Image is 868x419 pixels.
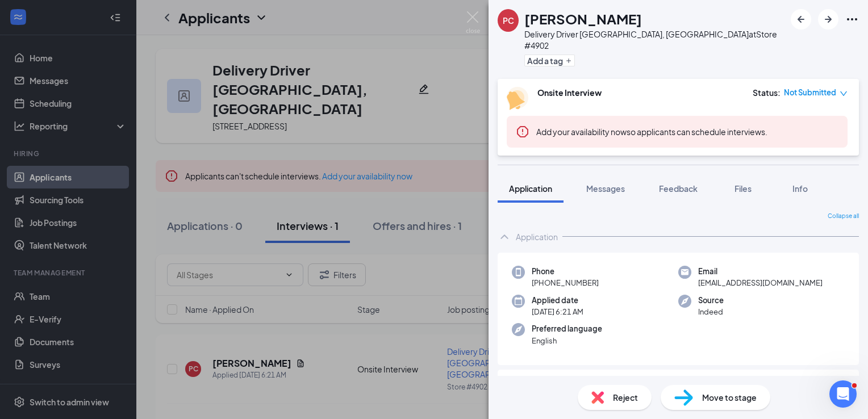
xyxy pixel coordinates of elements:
span: Application [509,183,552,194]
span: Feedback [659,183,698,194]
span: Phone [532,266,599,277]
svg: Plus [565,57,572,64]
svg: ArrowRight [821,12,835,26]
span: Source [698,295,724,306]
span: Preferred language [532,323,602,334]
svg: ArrowLeftNew [794,12,808,26]
span: Reject [613,391,638,404]
span: Info [792,183,808,194]
svg: Ellipses [845,12,859,26]
div: Application [516,231,558,242]
span: Files [735,183,752,194]
button: Add your availability now [536,126,627,137]
b: Onsite Interview [537,87,602,98]
button: ArrowLeftNew [791,9,811,30]
span: so applicants can schedule interviews. [536,127,767,137]
span: [EMAIL_ADDRESS][DOMAIN_NAME] [698,277,823,288]
span: down [840,90,848,98]
svg: Error [516,125,529,139]
span: Collapse all [828,212,859,221]
iframe: Intercom live chat [829,380,857,408]
div: PC [503,15,514,26]
h1: [PERSON_NAME] [524,9,642,28]
div: Delivery Driver [GEOGRAPHIC_DATA], [GEOGRAPHIC_DATA] at Store #4902 [524,28,785,51]
span: Email [698,266,823,277]
span: Applied date [532,295,583,306]
span: [DATE] 6:21 AM [532,306,583,317]
button: PlusAdd a tag [524,55,575,66]
span: Move to stage [702,391,757,404]
div: Status : [753,87,781,98]
svg: ChevronUp [498,230,511,244]
span: Messages [586,183,625,194]
span: Not Submitted [784,87,836,98]
span: English [532,335,602,346]
button: ArrowRight [818,9,838,30]
span: Indeed [698,306,724,317]
span: [PHONE_NUMBER] [532,277,599,288]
